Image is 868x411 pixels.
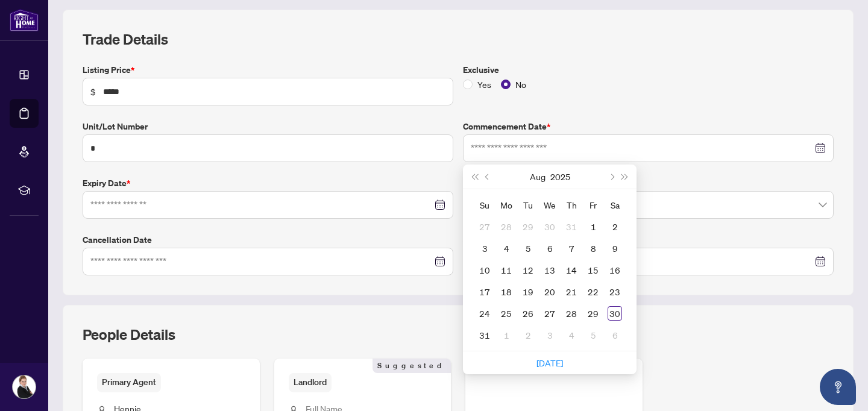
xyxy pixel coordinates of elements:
[586,263,600,277] div: 15
[582,237,604,259] td: 2025-08-08
[463,63,834,77] label: Exclusive
[586,306,600,321] div: 29
[530,165,546,189] button: Choose a month
[542,328,557,342] div: 3
[539,281,561,303] td: 2025-08-20
[608,241,622,256] div: 9
[582,216,604,237] td: 2025-08-01
[564,241,579,256] div: 7
[542,306,557,321] div: 27
[477,263,492,277] div: 10
[477,241,492,256] div: 3
[83,63,453,77] label: Listing Price
[564,263,579,277] div: 14
[604,237,626,259] td: 2025-08-09
[561,281,582,303] td: 2025-08-21
[511,78,531,91] span: No
[83,120,453,133] label: Unit/Lot Number
[564,219,579,234] div: 31
[474,281,495,303] td: 2025-08-17
[608,284,622,299] div: 23
[517,216,539,237] td: 2025-07-29
[495,324,517,346] td: 2025-09-01
[582,194,604,216] th: Fr
[564,328,579,342] div: 4
[582,281,604,303] td: 2025-08-22
[586,328,600,342] div: 5
[474,324,495,346] td: 2025-08-31
[561,259,582,281] td: 2025-08-14
[539,216,561,237] td: 2025-07-30
[474,237,495,259] td: 2025-08-03
[477,284,492,299] div: 17
[521,263,535,277] div: 12
[481,165,494,189] button: Previous month (PageUp)
[564,306,579,321] div: 28
[463,177,834,190] label: Board
[474,259,495,281] td: 2025-08-10
[542,241,557,256] div: 6
[499,241,514,256] div: 4
[499,306,514,321] div: 25
[373,359,451,373] span: Suggested
[539,259,561,281] td: 2025-08-13
[542,284,557,299] div: 20
[477,328,492,342] div: 31
[542,263,557,277] div: 13
[604,281,626,303] td: 2025-08-23
[561,216,582,237] td: 2025-07-31
[521,241,535,256] div: 5
[586,284,600,299] div: 22
[474,216,495,237] td: 2025-07-27
[820,369,856,405] button: Open asap
[97,373,161,392] span: Primary Agent
[90,85,96,98] span: $
[495,194,517,216] th: Mo
[474,194,495,216] th: Su
[10,9,39,31] img: logo
[474,303,495,324] td: 2025-08-24
[495,216,517,237] td: 2025-07-28
[83,177,453,190] label: Expiry Date
[539,194,561,216] th: We
[582,303,604,324] td: 2025-08-29
[561,194,582,216] th: Th
[499,284,514,299] div: 18
[495,237,517,259] td: 2025-08-04
[477,306,492,321] div: 24
[561,324,582,346] td: 2025-09-04
[564,284,579,299] div: 21
[517,324,539,346] td: 2025-09-02
[83,325,175,344] h2: People Details
[517,259,539,281] td: 2025-08-12
[517,194,539,216] th: Tu
[521,306,535,321] div: 26
[499,219,514,234] div: 28
[495,259,517,281] td: 2025-08-11
[539,324,561,346] td: 2025-09-03
[83,30,834,49] h2: Trade Details
[550,165,570,189] button: Choose a year
[618,165,632,189] button: Next year (Control + right)
[604,303,626,324] td: 2025-08-30
[463,120,834,133] label: Commencement Date
[495,281,517,303] td: 2025-08-18
[582,324,604,346] td: 2025-09-05
[468,165,481,189] button: Last year (Control + left)
[582,259,604,281] td: 2025-08-15
[517,281,539,303] td: 2025-08-19
[477,219,492,234] div: 27
[586,219,600,234] div: 1
[13,375,36,398] img: Profile Icon
[517,237,539,259] td: 2025-08-05
[521,328,535,342] div: 2
[608,263,622,277] div: 16
[608,328,622,342] div: 6
[604,324,626,346] td: 2025-09-06
[561,237,582,259] td: 2025-08-07
[517,303,539,324] td: 2025-08-26
[521,219,535,234] div: 29
[289,373,332,392] span: Landlord
[499,263,514,277] div: 11
[495,303,517,324] td: 2025-08-25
